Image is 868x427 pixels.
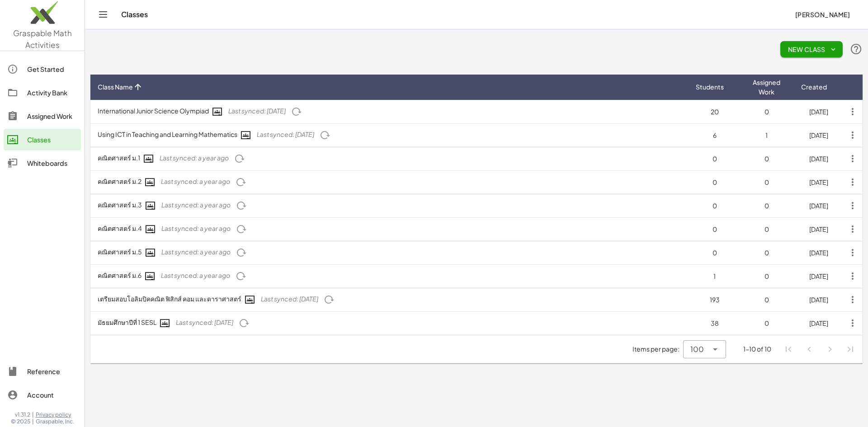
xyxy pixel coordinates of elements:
button: [PERSON_NAME] [788,6,857,23]
span: Class Name [98,82,133,92]
td: 1 [689,264,741,288]
div: Account [27,389,77,400]
span: Last synced: a year ago [161,271,230,279]
span: 0 [764,178,769,186]
td: 0 [689,147,741,170]
span: New Class [788,45,835,53]
span: 0 [764,296,769,304]
span: 0 [764,272,769,280]
td: เตรียมสอบโอลิมปิคคณิต ฟิสิกส์ คอม และดาราศาสตร์ [90,288,689,311]
td: [DATE] [793,217,844,241]
td: 0 [689,217,741,241]
td: คณิตศาสตร์ ม.1 [90,147,689,170]
button: Toggle navigation [96,7,110,22]
span: Last synced: a year ago [161,201,231,209]
td: [DATE] [793,311,844,335]
td: [DATE] [793,100,844,123]
td: คณิตศาสตร์ ม.2 [90,170,689,194]
span: 0 [764,155,769,163]
span: Last synced: [DATE] [261,295,318,303]
span: Last synced: [DATE] [176,318,233,326]
span: v1.31.2 [15,411,30,418]
span: 0 [764,319,769,327]
span: © 2025 [11,418,30,425]
td: International Junior Science Olympiad [90,100,689,123]
span: [PERSON_NAME] [795,10,850,19]
span: Last synced: [DATE] [257,130,314,138]
span: Last synced: a year ago [160,154,229,162]
td: มัธยมศึกษาปีที่ 1 SESL [90,311,689,335]
button: New Class [780,41,843,57]
td: [DATE] [793,264,844,288]
td: 0 [689,170,741,194]
td: [DATE] [793,288,844,311]
td: 38 [689,311,741,335]
span: Last synced: a year ago [161,177,230,185]
div: Whiteboards [27,158,77,169]
span: Last synced: a year ago [161,248,231,256]
td: 0 [689,194,741,217]
span: Items per page: [632,344,683,354]
a: Reference [4,361,81,382]
div: 1-10 of 10 [743,344,771,354]
td: [DATE] [793,147,844,170]
span: 0 [764,108,769,116]
td: [DATE] [793,241,844,264]
td: Using ICT in Teaching and Learning Mathematics [90,123,689,147]
a: Get Started [4,58,81,80]
span: 100 [690,344,704,355]
span: Created [801,82,827,92]
td: คณิตศาสตร์ ม.5 [90,241,689,264]
td: คณิตศาสตร์ ม.3 [90,194,689,217]
div: Assigned Work [27,111,77,122]
td: [DATE] [793,194,844,217]
span: Assigned Work [748,78,785,97]
span: 1 [765,131,768,139]
a: Account [4,384,81,406]
td: 6 [689,123,741,147]
nav: Pagination Navigation [778,339,861,360]
a: Classes [4,129,81,150]
a: Activity Bank [4,82,81,103]
td: คณิตศาสตร์ ม.6 [90,264,689,288]
a: Privacy policy [36,411,74,418]
span: Last synced: a year ago [161,224,231,232]
span: | [32,418,34,425]
span: Graspable, Inc. [36,418,74,425]
span: 0 [764,202,769,210]
span: 0 [764,225,769,233]
span: | [32,411,34,418]
span: 0 [764,249,769,257]
div: Activity Bank [27,87,77,98]
span: Graspable Math Activities [13,28,72,50]
div: Classes [27,134,77,145]
td: 0 [689,241,741,264]
a: Assigned Work [4,105,81,127]
td: 20 [689,100,741,123]
td: 193 [689,288,741,311]
div: Reference [27,366,77,377]
span: Last synced: [DATE] [228,107,286,115]
td: [DATE] [793,170,844,194]
td: คณิตศาสตร์ ม.4 [90,217,689,241]
span: Students [696,82,724,92]
a: Whiteboards [4,152,81,174]
div: Get Started [27,64,77,75]
td: [DATE] [793,123,844,147]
